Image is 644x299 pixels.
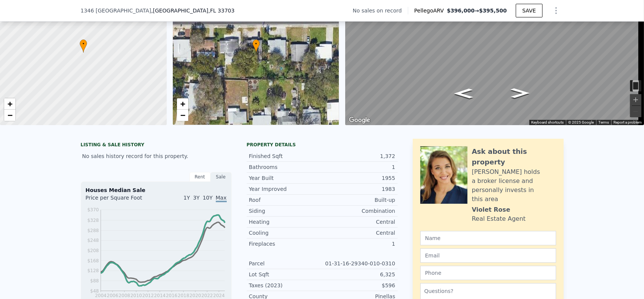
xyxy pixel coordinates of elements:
a: Zoom out [4,110,15,121]
div: Lot Sqft [249,271,322,278]
span: 3Y [193,195,200,201]
tspan: $208 [87,248,99,253]
div: Property details [247,142,398,148]
span: $396,000 [447,8,475,14]
button: Show Options [549,3,564,18]
div: Combination [322,207,395,215]
tspan: 2022 [201,293,213,298]
span: $395,500 [479,8,507,14]
div: LISTING & SALE HISTORY [81,142,232,149]
span: − [180,110,185,120]
div: Finished Sqft [249,152,322,160]
tspan: 2008 [118,293,130,298]
tspan: $128 [87,268,99,273]
tspan: 2014 [154,293,166,298]
tspan: 2006 [107,293,118,298]
span: Max [216,195,227,202]
span: Pellego ARV [414,7,447,14]
button: Toggle motion tracking [630,80,641,91]
div: Parcel [249,260,322,267]
tspan: 2004 [95,293,106,298]
a: Zoom in [177,98,188,110]
button: Zoom in [630,94,641,105]
tspan: 2012 [142,293,154,298]
div: 1,372 [322,152,395,160]
span: → [447,7,507,14]
span: • [252,40,260,47]
span: 1Y [183,195,190,201]
span: + [180,99,185,108]
span: 10Y [203,195,212,201]
div: Heating [249,218,322,226]
div: [PERSON_NAME] holds a broker license and personally invests in this area [472,167,556,204]
div: 1983 [322,185,395,193]
tspan: $248 [87,238,99,243]
div: Sale [211,172,232,182]
div: Built-up [322,196,395,204]
input: Email [420,248,556,263]
div: Fireplaces [249,240,322,248]
input: Name [420,231,556,245]
tspan: 2020 [189,293,201,298]
tspan: $168 [87,258,99,263]
span: , FL 33703 [208,8,234,14]
tspan: $288 [87,228,99,233]
tspan: $328 [87,218,99,223]
path: Go West, 54th Ave N [503,86,538,101]
tspan: $88 [90,278,99,284]
div: Rent [189,172,211,182]
span: + [8,99,12,108]
div: 1 [322,240,395,248]
img: Google [347,115,372,125]
div: Violet Rose [472,205,510,214]
a: Report a problem [613,120,642,124]
span: 1346 [GEOGRAPHIC_DATA] [81,7,151,14]
div: 01-31-16-29340-010-0310 [322,260,395,267]
span: © 2025 Google [568,120,594,124]
div: Year Improved [249,185,322,193]
button: Zoom out [630,106,641,117]
div: No sales history record for this property. [81,149,232,163]
div: Central [322,218,395,226]
a: Zoom out [177,110,188,121]
div: • [252,39,260,53]
div: 1 [322,163,395,171]
div: Roof [249,196,322,204]
tspan: $48 [90,288,99,294]
div: $596 [322,282,395,289]
input: Phone [420,266,556,280]
div: Ask about this property [472,146,556,167]
button: Keyboard shortcuts [531,120,564,125]
span: • [80,40,87,47]
div: Price per Square Foot [86,194,156,206]
span: , [GEOGRAPHIC_DATA] [151,7,235,14]
div: Houses Median Sale [86,186,227,194]
div: Taxes (2023) [249,282,322,289]
div: No sales on record [353,7,408,14]
tspan: $370 [87,207,99,212]
div: Real Estate Agent [472,214,526,223]
div: 6,325 [322,271,395,278]
tspan: 2018 [178,293,189,298]
div: Siding [249,207,322,215]
span: − [8,110,12,120]
button: SAVE [516,4,542,17]
tspan: 2024 [213,293,225,298]
a: Open this area in Google Maps (opens a new window) [347,115,372,125]
div: 1955 [322,174,395,182]
a: Terms (opens in new tab) [598,120,609,124]
div: • [80,39,87,53]
div: Bathrooms [249,163,322,171]
tspan: 2010 [130,293,142,298]
div: Central [322,229,395,237]
div: Year Built [249,174,322,182]
div: Cooling [249,229,322,237]
path: Go East, 54th Ave N [446,86,481,101]
a: Zoom in [4,98,15,110]
tspan: 2016 [166,293,177,298]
